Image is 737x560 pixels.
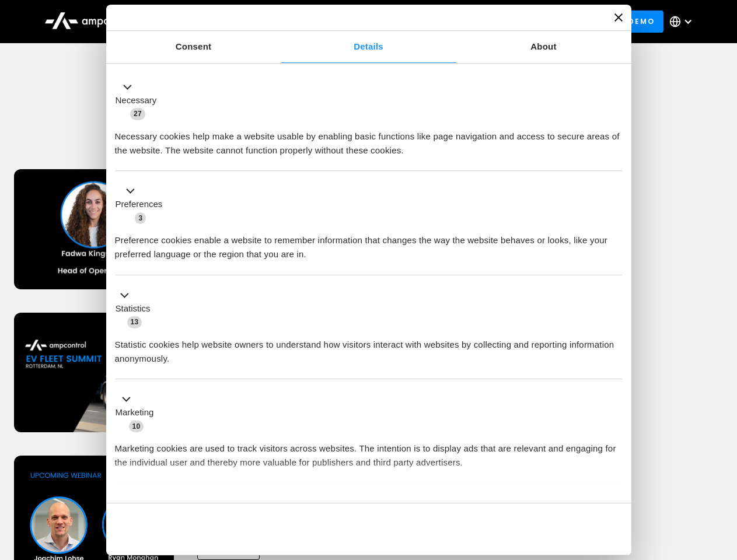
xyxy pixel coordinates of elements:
a: Details [281,31,456,63]
div: Necessary cookies help make a website usable by enabling basic functions like page navigation and... [115,121,623,157]
label: Necessary [116,94,157,107]
button: Marketing (10) [115,393,161,433]
button: Unclassified (2) [115,496,211,511]
label: Marketing [116,406,154,419]
a: Consent [106,31,281,63]
div: Marketing cookies are used to track visitors across websites. The intention is to display ads tha... [115,433,623,470]
a: About [456,31,631,63]
h1: Upcoming Webinars [14,118,724,146]
button: Necessary (27) [115,80,164,121]
button: Okay [455,512,622,546]
label: Preferences [116,198,163,211]
button: Statistics (13) [115,288,158,329]
span: 3 [135,212,146,224]
div: Preference cookies enable a website to remember information that changes the way the website beha... [115,225,623,261]
span: 10 [129,421,144,432]
span: 13 [127,316,142,328]
span: 2 [193,498,204,510]
span: 27 [130,108,145,120]
label: Statistics [116,302,151,316]
button: Close banner [614,13,623,22]
div: Statistic cookies help website owners to understand how visitors interact with websites by collec... [115,329,623,366]
button: Preferences (3) [115,184,170,225]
